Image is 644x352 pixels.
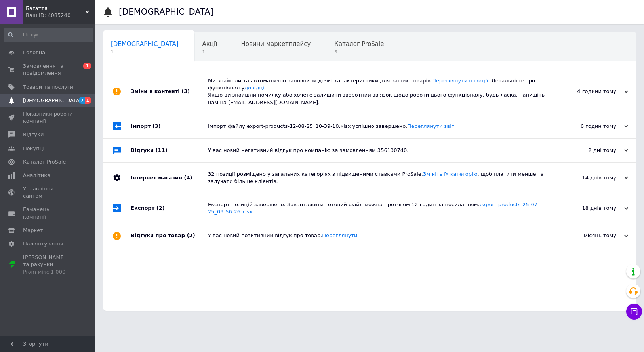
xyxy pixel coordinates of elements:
div: 6 годин тому [549,123,628,130]
span: 1 [202,49,217,55]
div: Prom мікс 1 000 [23,268,73,276]
span: Управління сайтом [23,185,73,200]
span: Аналітика [23,172,50,179]
span: 1 [83,63,91,69]
span: Головна [23,49,45,56]
span: Маркет [23,227,43,234]
span: Товари та послуги [23,84,73,91]
span: (11) [156,147,168,153]
span: (4) [184,175,192,181]
div: Експорт позицій завершено. Завантажити готовий файл можна протягом 12 годин за посиланням: [208,201,549,215]
span: Покупці [23,145,44,152]
span: 1 [111,49,179,55]
span: Замовлення та повідомлення [23,63,73,77]
span: Каталог ProSale [23,158,66,166]
a: довідці [244,85,264,91]
div: 4 години тому [549,88,628,95]
span: (2) [187,232,195,238]
span: Гаманець компанії [23,206,73,220]
div: Відгуки [131,139,208,162]
div: Ми знайшли та автоматично заповнили деякі характеристики для ваших товарів. . Детальніше про функ... [208,77,549,106]
div: місяць тому [549,232,628,239]
div: Імпорт файлу export-products-12-08-25_10-39-10.xlsx успішно завершено. [208,123,549,130]
h1: [DEMOGRAPHIC_DATA] [119,7,213,17]
div: 2 дні тому [549,147,628,154]
span: Новини маркетплейсу [241,40,311,48]
div: У вас новий позитивний відгук про товар. [208,232,549,239]
span: Показники роботи компанії [23,110,73,125]
div: Відгуки про товар [131,224,208,248]
a: Переглянути позиції [432,78,488,84]
a: Змініть їх категорію [423,171,478,177]
span: 7 [79,97,85,104]
input: Пошук [4,28,93,42]
div: Інтернет магазин [131,163,208,193]
div: 18 днів тому [549,205,628,212]
button: Чат з покупцем [626,304,642,320]
span: [DEMOGRAPHIC_DATA] [111,40,179,48]
span: Відгуки [23,131,44,138]
span: Багаття [26,5,85,12]
span: Акції [202,40,217,48]
span: [DEMOGRAPHIC_DATA] [23,97,82,104]
span: 1 [85,97,91,104]
span: [PERSON_NAME] та рахунки [23,254,73,276]
div: Імпорт [131,114,208,138]
a: Переглянути звіт [407,123,454,129]
div: Зміни в контенті [131,69,208,114]
div: 14 днів тому [549,174,628,181]
span: Каталог ProSale [334,40,384,48]
span: (3) [152,123,161,129]
span: 6 [334,49,384,55]
div: У вас новий негативний відгук про компанію за замовленням 356130740. [208,147,549,154]
div: 32 позиції розміщено у загальних категоріях з підвищеними ставками ProSale. , щоб платити менше т... [208,171,549,185]
div: Ваш ID: 4085240 [26,12,95,19]
a: export-products-25-07-25_09-56-26.xlsx [208,202,539,215]
span: (2) [156,205,165,211]
span: (3) [181,88,190,94]
span: Налаштування [23,240,63,247]
a: Переглянути [322,232,357,238]
div: Експорт [131,193,208,223]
